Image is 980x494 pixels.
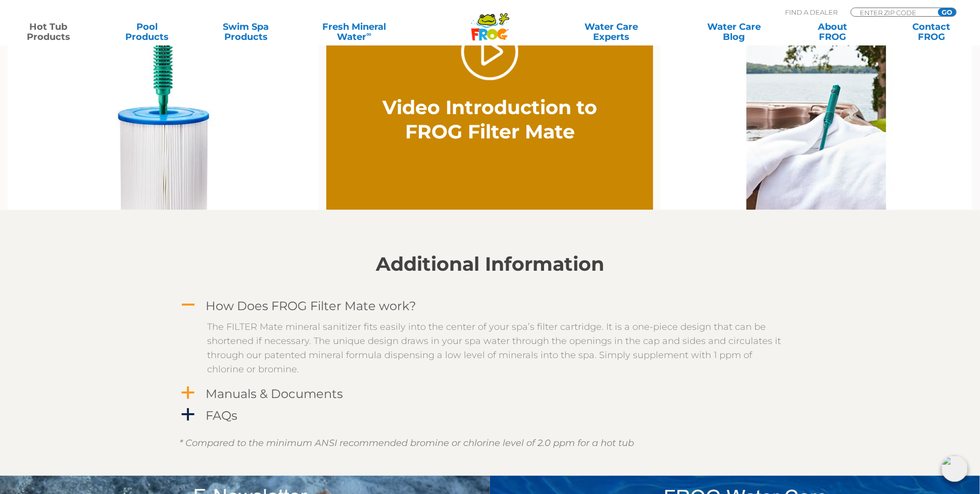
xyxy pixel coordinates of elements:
[179,438,634,449] em: * Compared to the minimum ANSI recommended bromine or chlorine level of 2.0 ppm for a hot tub
[179,297,801,315] a: A How Does FROG Filter Mate work?
[206,387,343,401] h4: Manuals & Documents
[109,22,185,42] a: PoolProducts
[180,408,195,423] span: a
[938,8,956,16] input: GO
[180,298,195,313] span: A
[179,385,801,404] a: a Manuals & Documents
[180,386,195,401] span: a
[375,95,604,144] h2: Video Introduction to FROG Filter Mate
[461,23,518,80] a: Play Video
[206,409,237,423] h4: FAQs
[206,299,416,313] h4: How Does FROG Filter Mate work?
[795,22,871,42] a: AboutFROG
[696,22,772,42] a: Water CareBlog
[785,8,838,17] p: Find A Dealer
[306,22,402,42] a: Fresh MineralWater∞
[207,320,788,377] p: The FILTER Mate mineral sanitizer fits easily into the center of your spa’s filter cartridge. It ...
[366,30,371,38] sup: ∞
[208,22,284,42] a: Swim SpaProducts
[942,456,968,482] img: openIcon
[859,8,927,17] input: Zip Code Form
[893,22,970,42] a: ContactFROG
[10,22,87,42] a: Hot TubProducts
[179,407,801,425] a: a FAQs
[549,22,674,42] a: Water CareExperts
[179,253,801,275] h2: Additional Information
